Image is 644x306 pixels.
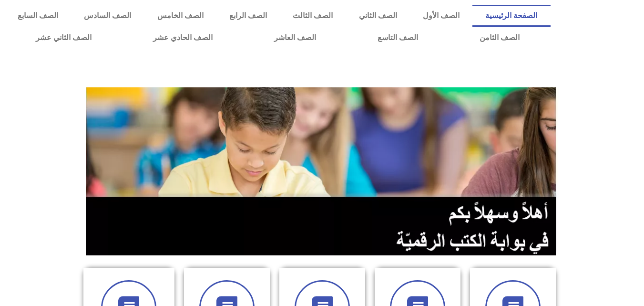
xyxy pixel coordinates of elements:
[122,27,243,49] a: الصف الحادي عشر
[449,27,550,49] a: الصف الثامن
[410,5,472,27] a: الصف الأول
[71,5,144,27] a: الصف السادس
[347,27,449,49] a: الصف التاسع
[280,5,346,27] a: الصف الثالث
[346,5,410,27] a: الصف الثاني
[5,5,71,27] a: الصف السابع
[5,27,122,49] a: الصف الثاني عشر
[144,5,216,27] a: الصف الخامس
[472,5,550,27] a: الصفحة الرئيسية
[243,27,347,49] a: الصف العاشر
[216,5,280,27] a: الصف الرابع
